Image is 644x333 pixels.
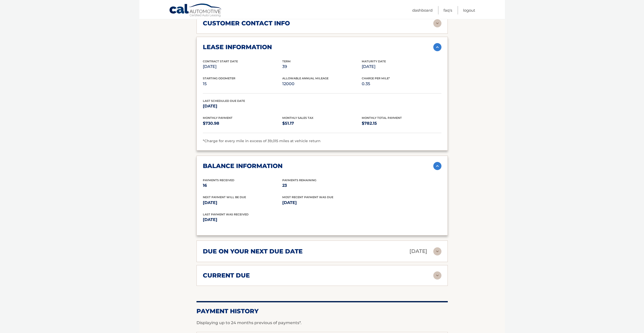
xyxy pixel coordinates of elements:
span: Last Payment was received [203,213,249,216]
p: [DATE] [203,199,282,206]
h2: Payment History [196,307,448,315]
p: [DATE] [362,63,441,70]
p: [DATE] [203,103,282,110]
h2: due on your next due date [203,248,303,255]
p: 23 [282,182,362,189]
span: Next Payment will be due [203,195,246,199]
img: accordion-rest.svg [433,19,441,27]
a: Cal Automotive [169,3,222,18]
p: $730.98 [203,120,282,127]
p: 0.35 [362,80,441,87]
p: 39 [282,63,362,70]
img: accordion-rest.svg [433,247,441,255]
span: Allowable Annual Mileage [282,77,328,80]
span: *Charge for every mile in excess of 39,015 miles at vehicle return [203,139,321,143]
span: Maturity Date [362,60,386,63]
h2: customer contact info [203,20,290,27]
h2: balance information [203,162,283,170]
p: Displaying up to 24 months previous of payments*. [196,320,448,326]
p: [DATE] [203,216,322,223]
span: Charge Per Mile* [362,77,390,80]
span: Monthly Sales Tax [282,116,313,120]
h2: current due [203,272,250,279]
h2: lease information [203,43,272,51]
p: 12000 [282,80,362,87]
span: Most Recent Payment Was Due [282,195,333,199]
p: $782.15 [362,120,441,127]
a: Dashboard [412,6,433,14]
img: accordion-rest.svg [433,271,441,280]
p: $51.17 [282,120,362,127]
span: Payments Remaining [282,178,316,182]
p: [DATE] [409,247,427,256]
p: [DATE] [203,63,282,70]
img: accordion-active.svg [433,162,441,170]
span: Term [282,60,291,63]
span: Monthly Payment [203,116,233,120]
p: 16 [203,182,282,189]
a: Logout [463,6,475,14]
span: Payments Received [203,178,234,182]
img: accordion-active.svg [433,43,441,51]
p: 15 [203,80,282,87]
span: Monthly Total Payment [362,116,402,120]
span: Last Scheduled Due Date [203,99,245,103]
span: Starting Odometer [203,77,235,80]
span: Contract Start Date [203,60,238,63]
a: FAQ's [443,6,452,14]
p: [DATE] [282,199,362,206]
